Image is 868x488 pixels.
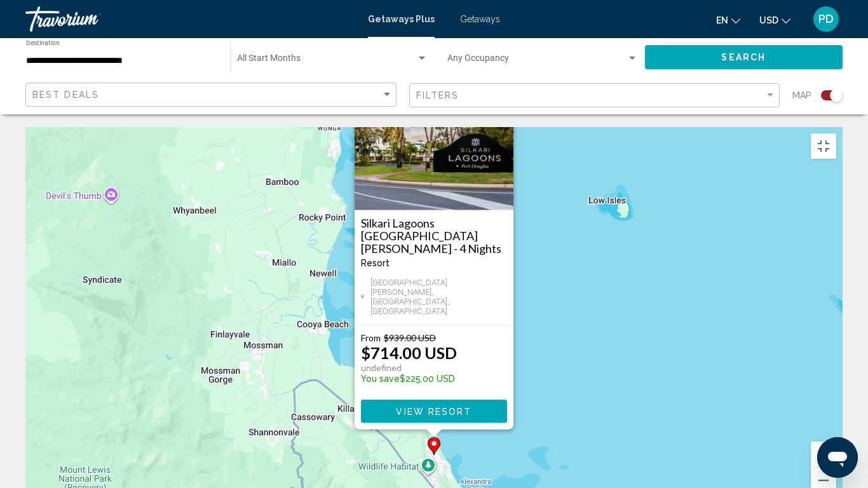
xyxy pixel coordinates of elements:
span: [GEOGRAPHIC_DATA][PERSON_NAME], [GEOGRAPHIC_DATA], [GEOGRAPHIC_DATA] [370,278,507,316]
span: From [361,332,381,343]
button: Cambiar a la vista en pantalla completa [811,133,836,159]
button: Ampliar [811,442,836,467]
button: View Resort [361,400,507,423]
a: Silkari Lagoons [GEOGRAPHIC_DATA][PERSON_NAME] - 4 Nights [361,217,507,255]
button: Change language [716,11,740,29]
span: USD [759,15,778,25]
button: Filter [409,83,780,109]
span: Map [792,86,811,104]
button: Search [645,45,843,69]
span: $939.00 USD [384,332,436,343]
span: You save [361,374,400,384]
a: Travorium [25,6,355,32]
button: Change currency [759,11,790,29]
a: Getaways Plus [368,14,435,24]
span: View Resort [396,407,471,417]
a: Getaways [460,14,500,24]
span: en [716,15,728,25]
span: Best Deals [32,90,99,100]
mat-select: Sort by [32,90,393,100]
span: PD [818,13,834,25]
p: $714.00 USD [361,343,457,362]
span: Resort [361,258,390,268]
img: RH37E01X.jpg [355,83,513,210]
p: $225.00 USD [361,374,457,384]
span: Search [721,53,766,63]
button: User Menu [810,6,843,32]
iframe: Botón para iniciar la ventana de mensajería [817,437,858,478]
span: Filters [416,90,459,100]
p: undefined [361,362,457,374]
